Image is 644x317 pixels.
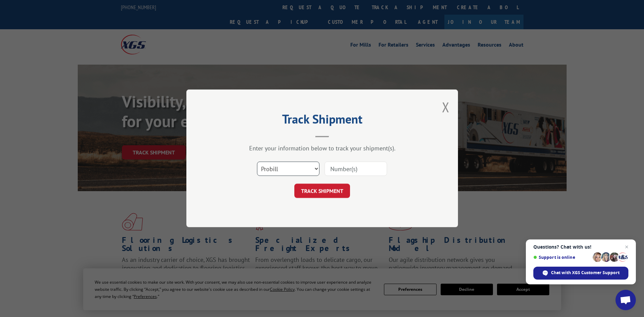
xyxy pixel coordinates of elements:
[220,114,424,127] h2: Track Shipment
[623,243,631,251] span: Close chat
[615,290,636,310] div: Open chat
[551,270,620,276] span: Chat with XGS Customer Support
[533,244,628,250] span: Questions? Chat with us!
[220,145,424,152] div: Enter your information below to track your shipment(s).
[442,98,449,116] button: Close modal
[294,184,350,198] button: TRACK SHIPMENT
[325,162,387,176] input: Number(s)
[533,255,590,260] span: Support is online
[533,267,628,280] div: Chat with XGS Customer Support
